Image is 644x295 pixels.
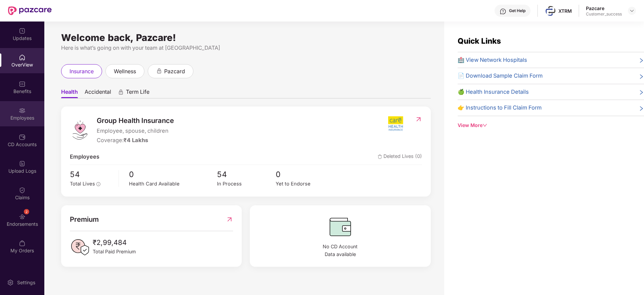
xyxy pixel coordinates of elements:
span: 🍏 Health Insurance Details [458,88,529,96]
div: Welcome back, Pazcare! [61,35,431,40]
img: svg+xml;base64,PHN2ZyBpZD0iRW5kb3JzZW1lbnRzIiB4bWxucz0iaHR0cDovL3d3dy53My5vcmcvMjAwMC9zdmciIHdpZH... [19,213,26,220]
div: XTRM [558,8,572,14]
span: No CD Account Data available [259,243,422,258]
span: pazcard [164,67,185,76]
span: 54 [217,168,276,180]
span: right [639,57,644,65]
span: Group Health Insurance [97,115,174,126]
img: New Pazcare Logo [8,6,52,15]
div: View More [458,122,644,129]
span: 🏥 View Network Hospitals [458,56,527,65]
img: svg+xml;base64,PHN2ZyBpZD0iQ0RfQWNjb3VudHMiIGRhdGEtbmFtZT0iQ0QgQWNjb3VudHMiIHhtbG5zPSJodHRwOi8vd3... [19,134,26,140]
img: CDBalanceIcon [259,214,422,240]
img: xtrm-logo.png [546,6,555,16]
img: svg+xml;base64,PHN2ZyBpZD0iQmVuZWZpdHMiIHhtbG5zPSJodHRwOi8vd3d3LnczLm9yZy8yMDAwL3N2ZyIgd2lkdGg9Ij... [19,81,26,87]
img: insurerIcon [383,115,408,132]
span: Employees [70,153,99,161]
span: Total Paid Premium [93,248,136,255]
img: svg+xml;base64,PHN2ZyBpZD0iQ2xhaW0iIHhtbG5zPSJodHRwOi8vd3d3LnczLm9yZy8yMDAwL3N2ZyIgd2lkdGg9IjIwIi... [19,187,26,194]
div: Coverage: [97,136,174,145]
img: svg+xml;base64,PHN2ZyBpZD0iSG9tZSIgeG1sbnM9Imh0dHA6Ly93d3cudzMub3JnLzIwMDAvc3ZnIiB3aWR0aD0iMjAiIG... [19,54,26,61]
span: Health [61,88,78,98]
span: right [639,105,644,112]
span: down [482,123,487,128]
img: svg+xml;base64,PHN2ZyBpZD0iSGVscC0zMngzMiIgeG1sbnM9Imh0dHA6Ly93d3cudzMub3JnLzIwMDAvc3ZnIiB3aWR0aD... [500,8,506,15]
img: deleteIcon [378,155,382,159]
span: Employee, spouse, children [97,127,174,135]
div: Settings [15,279,37,286]
img: svg+xml;base64,PHN2ZyBpZD0iVXBsb2FkX0xvZ3MiIGRhdGEtbmFtZT0iVXBsb2FkIExvZ3MiIHhtbG5zPSJodHRwOi8vd3... [19,160,26,167]
img: svg+xml;base64,PHN2ZyBpZD0iVXBkYXRlZCIgeG1sbnM9Imh0dHA6Ly93d3cudzMub3JnLzIwMDAvc3ZnIiB3aWR0aD0iMj... [19,28,26,34]
div: 2 [24,209,29,214]
span: 👉 Instructions to Fill Claim Form [458,103,542,112]
div: Yet to Endorse [276,180,334,188]
span: insurance [70,67,94,76]
div: animation [118,89,124,95]
span: 0 [276,168,334,180]
span: 📄 Download Sample Claim Form [458,72,543,80]
div: Health Card Available [129,180,217,188]
img: svg+xml;base64,PHN2ZyBpZD0iU2V0dGluZy0yMHgyMCIgeG1sbnM9Imh0dHA6Ly93d3cudzMub3JnLzIwMDAvc3ZnIiB3aW... [7,279,14,286]
img: svg+xml;base64,PHN2ZyBpZD0iTXlfT3JkZXJzIiBkYXRhLW5hbWU9Ik15IE9yZGVycyIgeG1sbnM9Imh0dHA6Ly93d3cudz... [19,240,26,247]
span: 0 [129,168,217,180]
span: Quick Links [458,36,501,45]
span: 54 [70,168,114,180]
img: logo [70,120,90,140]
span: info-circle [96,182,100,186]
span: Deleted Lives (0) [378,153,422,161]
img: PaidPremiumIcon [70,237,90,257]
img: RedirectIcon [226,214,233,225]
div: Here is what’s going on with your team at [GEOGRAPHIC_DATA] [61,44,431,52]
div: Get Help [509,8,525,13]
div: In Process [217,180,276,188]
div: animation [156,68,162,74]
span: right [639,73,644,80]
span: ₹4 Lakhs [124,137,148,143]
span: Accidental [85,88,111,98]
span: Total Lives [70,181,95,187]
img: RedirectIcon [415,116,422,123]
span: Premium [70,214,99,225]
img: svg+xml;base64,PHN2ZyBpZD0iRHJvcGRvd24tMzJ4MzIiIHhtbG5zPSJodHRwOi8vd3d3LnczLm9yZy8yMDAwL3N2ZyIgd2... [629,8,635,13]
span: wellness [114,67,136,76]
span: ₹2,99,484 [93,237,136,248]
div: Pazcare [586,5,622,11]
span: Term Life [126,88,149,98]
span: right [639,89,644,96]
img: svg+xml;base64,PHN2ZyBpZD0iRW1wbG95ZWVzIiB4bWxucz0iaHR0cDovL3d3dy53My5vcmcvMjAwMC9zdmciIHdpZHRoPS... [19,107,26,114]
div: Customer_success [586,11,622,17]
